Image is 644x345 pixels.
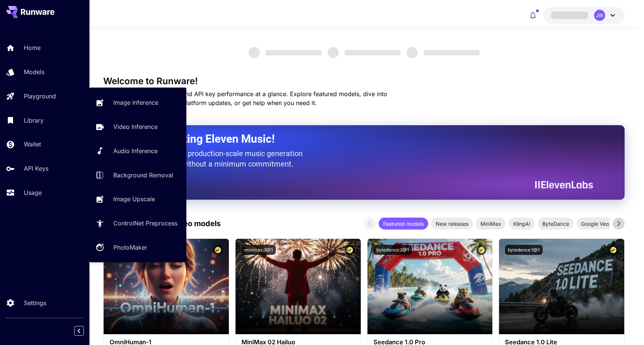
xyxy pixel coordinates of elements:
[24,164,48,173] p: API Keys
[89,190,186,208] a: Image Upscale
[373,245,412,255] button: bytedance:2@1
[509,220,535,228] span: KlingAI
[113,219,177,228] p: ControlNet Preprocess
[104,239,229,334] img: alt
[431,220,473,228] span: New releases
[499,239,624,334] img: alt
[113,98,158,107] p: Image Inference
[80,324,89,338] div: Collapse sidebar
[122,148,308,169] p: The only way to get production-scale music generation from Eleven Labs without a minimum commitment.
[89,238,186,257] a: PhotoMaker
[241,245,276,255] button: minimax:3@1
[122,132,587,146] h2: Now Supporting Eleven Music!
[577,220,613,228] span: Google Veo
[89,94,186,112] a: Image Inference
[89,166,186,184] a: Background Removal
[594,10,605,21] div: JW
[113,146,158,155] p: Audio Inference
[103,76,625,86] h3: Welcome to Runware!
[24,67,44,76] p: Models
[24,116,44,125] p: Library
[113,171,173,180] p: Background Removal
[24,298,46,307] p: Settings
[213,245,223,255] button: Certified Model – Vetted for best performance and includes a commercial license.
[345,245,355,255] button: Certified Model – Vetted for best performance and includes a commercial license.
[24,188,42,197] p: Usage
[379,220,428,228] span: Featured models
[476,220,506,228] span: MiniMax
[505,245,543,255] button: bytedance:1@1
[113,194,155,203] p: Image Upscale
[89,214,186,232] a: ControlNet Preprocess
[113,243,147,252] p: PhotoMaker
[538,220,574,228] span: ByteDance
[89,142,186,160] a: Audio Inference
[608,245,618,255] button: Certified Model – Vetted for best performance and includes a commercial license.
[74,326,84,336] button: Collapse sidebar
[236,239,361,334] img: alt
[24,140,41,149] p: Wallet
[24,92,56,101] p: Playground
[89,118,186,136] a: Video Inference
[103,90,387,107] span: Check out your usage stats and API key performance at a glance. Explore featured models, dive int...
[113,122,158,131] p: Video Inference
[367,239,493,334] img: alt
[24,43,41,52] p: Home
[476,245,486,255] button: Certified Model – Vetted for best performance and includes a commercial license.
